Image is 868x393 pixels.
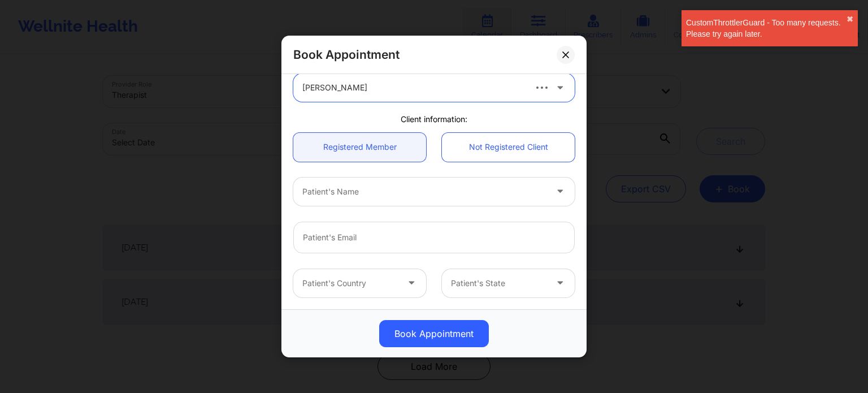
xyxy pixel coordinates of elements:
[379,320,489,347] button: Book Appointment
[847,15,853,24] button: close
[293,222,575,253] input: Patient's Email
[285,114,583,125] div: Client information:
[686,17,847,40] div: CustomThrottlerGuard - Too many requests. Please try again later.
[293,133,426,162] a: Registered Member
[293,47,400,62] h2: Book Appointment
[442,133,575,162] a: Not Registered Client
